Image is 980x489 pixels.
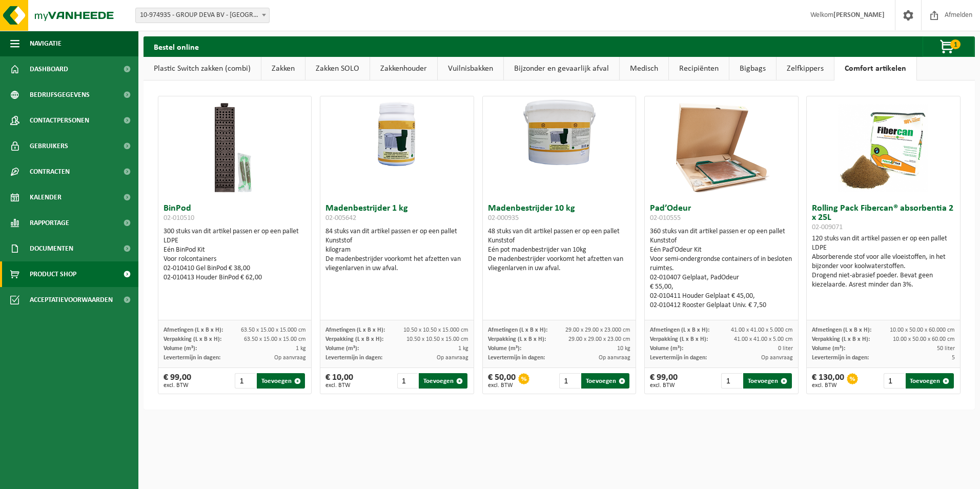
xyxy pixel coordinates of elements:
[30,31,62,56] span: Navigatie
[305,57,370,80] a: Zakken SOLO
[650,227,793,310] div: 360 stuks van dit artikel passen er op een pallet
[438,57,503,80] a: Vuilnisbakken
[734,336,793,342] span: 41.00 x 41.00 x 5.00 cm
[488,227,631,273] div: 48 stuks van dit artikel passen er op een pallet
[488,336,546,342] span: Verpakking (L x B x H):
[325,255,468,273] div: De madenbestrijder voorkomt het afzetten van vliegenlarven in uw afval.
[832,96,935,199] img: 02-009071
[488,214,519,222] span: 02-000935
[729,57,776,80] a: Bigbags
[923,36,974,57] button: 1
[650,382,678,389] span: excl. BTW
[833,11,885,19] strong: [PERSON_NAME]
[164,255,307,282] div: Voor rolcontainers 02-010410 Gel BinPod € 38,00 02-010413 Houder BinPod € 62,00
[488,204,631,225] h3: Madenbestrijder 10 kg
[721,373,742,389] input: 1
[488,355,545,361] span: Levertermijn in dagen:
[812,234,955,290] div: 120 stuks van dit artikel passen er op een pallet
[778,345,793,352] span: 0 liter
[599,355,630,361] span: Op aanvraag
[30,82,90,108] span: Bedrijfsgegevens
[164,355,220,361] span: Levertermijn in dagen:
[581,373,629,389] button: Toevoegen
[458,345,468,352] span: 1 kg
[890,327,955,333] span: 10.00 x 50.00 x 60.000 cm
[325,227,468,273] div: 84 stuks van dit artikel passen er op een pallet
[30,108,89,133] span: Contactpersonen
[483,96,636,173] img: 02-000935
[812,355,869,361] span: Levertermijn in dagen:
[488,345,521,352] span: Volume (m³):
[30,56,68,82] span: Dashboard
[488,382,516,389] span: excl. BTW
[812,271,955,290] div: Drogend niet-abrasief poeder. Bevat geen kiezelaarde. Asrest minder dan 3%.
[30,159,70,185] span: Contracten
[617,345,630,352] span: 10 kg
[650,204,793,225] h3: Pad’Odeur
[419,373,467,389] button: Toevoegen
[325,327,385,333] span: Afmetingen (L x B x H):
[325,355,382,361] span: Levertermijn in dagen:
[812,373,844,389] div: € 130,00
[30,210,69,236] span: Rapportage
[397,373,418,389] input: 1
[650,336,708,342] span: Verpakking (L x B x H):
[30,185,62,210] span: Kalender
[325,336,383,342] span: Verpakking (L x B x H):
[761,355,793,361] span: Op aanvraag
[164,382,191,389] span: excl. BTW
[650,214,681,222] span: 02-010555
[884,373,905,389] input: 1
[950,39,961,49] span: 1
[937,345,955,352] span: 50 liter
[812,243,955,253] div: LDPE
[274,355,306,361] span: Op aanvraag
[406,336,468,342] span: 10.50 x 10.50 x 15.00 cm
[504,57,619,80] a: Bijzonder en gevaarlijk afval
[812,204,955,232] h3: Rolling Pack Fibercan® absorbentia 2 x 25L
[164,246,307,255] div: Eén BinPod Kit
[743,373,791,389] button: Toevoegen
[164,336,221,342] span: Verpakking (L x B x H):
[650,246,793,255] div: Eén Pad’Odeur Kit
[136,8,269,23] span: 10-974935 - GROUP DEVA BV - WERVIK
[30,287,113,313] span: Acceptatievoorwaarden
[812,327,871,333] span: Afmetingen (L x B x H):
[325,236,468,246] div: Kunststof
[650,355,707,361] span: Levertermijn in dagen:
[325,204,468,225] h3: Madenbestrijder 1 kg
[650,373,678,389] div: € 99,00
[812,336,870,342] span: Verpakking (L x B x H):
[296,345,306,352] span: 1 kg
[403,327,468,333] span: 10.50 x 10.50 x 15.000 cm
[559,373,580,389] input: 1
[144,57,261,80] a: Plastic Switch zakken (combi)
[30,133,68,159] span: Gebruikers
[669,57,729,80] a: Recipiënten
[325,246,468,255] div: kilogram
[952,355,955,361] span: 5
[164,227,307,282] div: 300 stuks van dit artikel passen er op een pallet
[777,57,834,80] a: Zelfkippers
[488,373,516,389] div: € 50,00
[370,57,437,80] a: Zakkenhouder
[30,236,73,261] span: Documenten
[650,327,709,333] span: Afmetingen (L x B x H):
[164,373,191,389] div: € 99,00
[241,327,306,333] span: 63.50 x 15.00 x 15.000 cm
[488,246,631,255] div: Eén pot madenbestrijder van 10kg
[235,373,256,389] input: 1
[488,236,631,246] div: Kunststof
[565,327,630,333] span: 29.00 x 29.00 x 23.000 cm
[812,345,845,352] span: Volume (m³):
[812,223,843,231] span: 02-009071
[164,204,307,225] h3: BinPod
[893,336,955,342] span: 10.00 x 50.00 x 60.00 cm
[488,327,547,333] span: Afmetingen (L x B x H):
[164,236,307,246] div: LDPE
[164,345,197,352] span: Volume (m³):
[325,214,356,222] span: 02-005642
[834,57,916,80] a: Comfort artikelen
[620,57,668,80] a: Medisch
[731,327,793,333] span: 41.00 x 41.00 x 5.000 cm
